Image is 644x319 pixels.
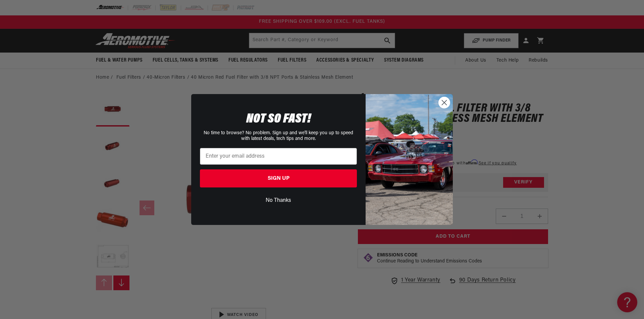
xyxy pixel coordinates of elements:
[200,169,357,187] button: SIGN UP
[438,97,450,108] button: Close dialog
[204,131,353,141] span: No time to browse? No problem. Sign up and we'll keep you up to speed with latest deals, tech tip...
[366,94,453,225] img: 85cdd541-2605-488b-b08c-a5ee7b438a35.jpeg
[246,112,311,126] span: NOT SO FAST!
[200,194,357,207] button: No Thanks
[200,148,357,165] input: Enter your email address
